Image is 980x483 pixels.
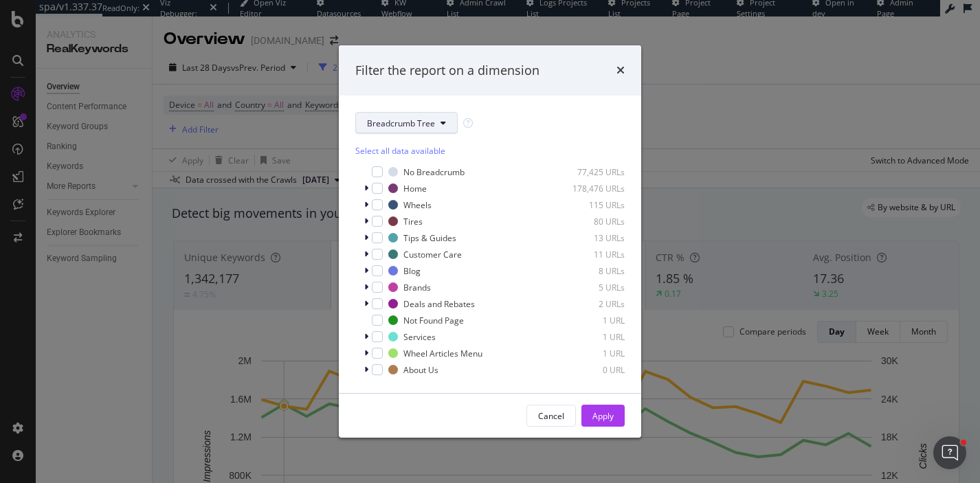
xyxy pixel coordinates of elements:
[403,166,465,178] div: No Breadcrumb
[557,364,625,376] div: 0 URL
[557,265,625,277] div: 8 URLs
[538,410,564,422] div: Cancel
[403,199,432,211] div: Wheels
[557,348,625,359] div: 1 URL
[403,298,475,310] div: Deals and Rebates
[355,62,539,80] div: Filter the report on a dimension
[355,145,625,157] div: Select all data available
[403,331,436,343] div: Services
[557,199,625,211] div: 115 URLs
[557,282,625,293] div: 5 URLs
[557,216,625,227] div: 80 URLs
[403,315,464,326] div: Not Found Page
[339,45,641,438] div: modal
[403,249,462,260] div: Customer Care
[403,216,423,227] div: Tires
[557,298,625,310] div: 2 URLs
[526,405,576,427] button: Cancel
[403,348,482,359] div: Wheel Articles Menu
[403,282,431,293] div: Brands
[403,265,421,277] div: Blog
[355,112,458,134] button: Breadcrumb Tree
[557,232,625,244] div: 13 URLs
[557,183,625,194] div: 178,476 URLs
[616,62,625,80] div: times
[557,249,625,260] div: 11 URLs
[557,315,625,326] div: 1 URL
[403,232,456,244] div: Tips & Guides
[581,405,625,427] button: Apply
[592,410,614,422] div: Apply
[933,436,966,469] iframe: Intercom live chat
[557,331,625,343] div: 1 URL
[557,166,625,178] div: 77,425 URLs
[403,364,438,376] div: About Us
[367,117,435,129] span: Breadcrumb Tree
[403,183,427,194] div: Home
